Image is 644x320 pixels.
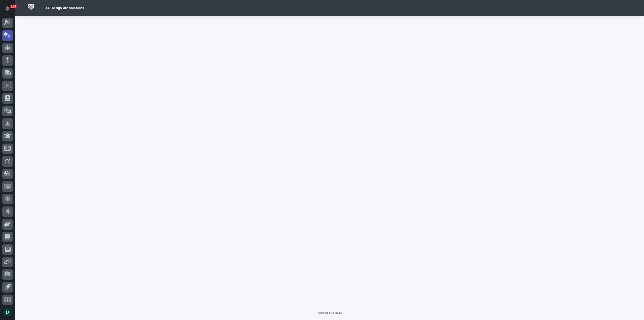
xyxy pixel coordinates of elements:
h2: 03. Design Automations [45,6,84,10]
a: Powered By Stacker [317,311,342,314]
button: Notifications [2,3,13,14]
p: 100 [11,5,16,8]
div: Notifications100 [6,6,13,14]
button: users-avatar [2,307,13,317]
img: Workspace Logo [26,2,36,12]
